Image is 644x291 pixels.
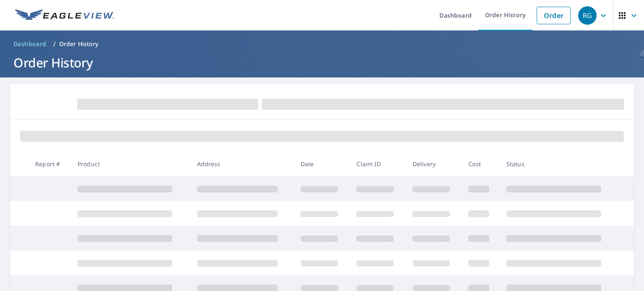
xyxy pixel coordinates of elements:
div: RG [578,6,597,25]
th: Status [500,152,619,176]
span: Dashboard [13,40,47,48]
p: Order History [59,40,99,48]
th: Claim ID [350,152,405,176]
th: Address [190,152,294,176]
th: Cost [462,152,500,176]
th: Product [71,152,190,176]
img: EV Logo [15,9,114,22]
li: / [53,39,56,49]
th: Report # [29,152,71,176]
a: Order [537,7,571,24]
nav: breadcrumb [10,37,634,51]
th: Delivery [406,152,462,176]
th: Date [294,152,350,176]
a: Dashboard [10,37,50,51]
h1: Order History [10,54,634,71]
